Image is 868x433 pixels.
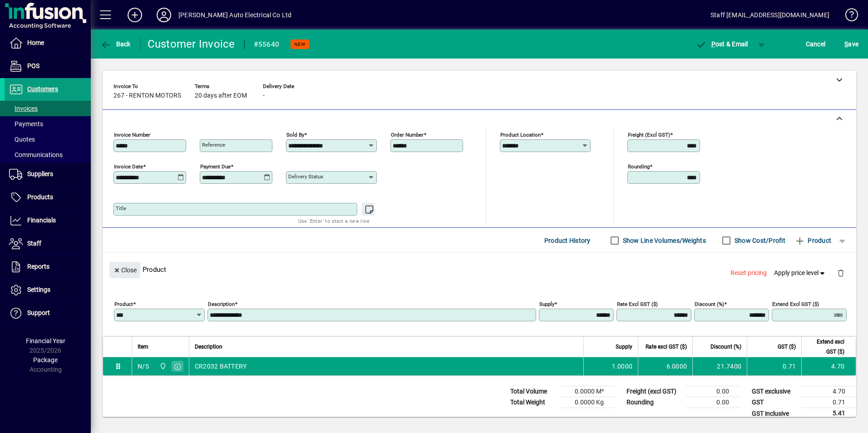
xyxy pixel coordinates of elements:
span: Cancel [806,37,826,51]
label: Show Line Volumes/Weights [621,236,706,245]
span: Home [27,39,44,46]
a: Financials [5,209,91,232]
span: Apply price level [774,268,827,278]
span: Communications [9,151,63,158]
td: Total Weight [506,397,560,408]
a: Communications [5,147,91,162]
mat-label: Discount (%) [695,301,724,307]
span: Settings [27,286,50,293]
span: Back [100,40,131,48]
mat-label: Rate excl GST ($) [617,301,658,307]
span: - [263,92,265,99]
button: Delete [830,262,852,284]
span: 1.0000 [612,362,633,371]
span: Product History [544,233,591,248]
span: S [844,40,848,48]
span: 20 days after EOM [195,92,247,99]
span: Invoices [9,105,38,112]
a: Staff [5,232,91,255]
a: Home [5,32,91,54]
a: Invoices [5,101,91,116]
div: Staff [EMAIL_ADDRESS][DOMAIN_NAME] [710,8,829,22]
a: Products [5,186,91,209]
a: Support [5,302,91,325]
mat-label: Title [116,205,126,212]
app-page-header-button: Close [107,266,143,274]
button: Close [109,262,140,278]
mat-label: Payment due [200,163,231,170]
td: Rounding [622,397,686,408]
span: Central [157,361,168,371]
div: 6.0000 [644,362,687,371]
td: 0.71 [802,397,856,408]
span: CR2032 BATTERY [195,362,247,371]
span: Financial Year [26,337,65,344]
span: Close [113,263,137,278]
td: GST inclusive [747,408,802,419]
button: Post & Email [691,36,753,52]
a: Suppliers [5,163,91,186]
mat-label: Description [208,301,235,307]
td: Freight (excl GST) [622,386,686,397]
a: Knowledge Base [838,2,857,31]
span: Discount (%) [710,342,741,352]
mat-label: Rounding [628,163,650,170]
mat-label: Product [114,301,133,307]
span: Financials [27,216,56,224]
span: Support [27,309,50,316]
mat-label: Delivery status [288,173,323,180]
span: NEW [294,41,306,47]
mat-label: Invoice date [114,163,143,170]
td: 0.0000 Kg [560,397,615,408]
mat-label: Sold by [286,132,304,138]
span: Payments [9,120,43,128]
span: Item [138,342,148,352]
td: 5.41 [802,408,856,419]
span: Reports [27,263,49,270]
span: Quotes [9,136,35,143]
button: Profile [149,7,178,23]
td: Total Volume [506,386,560,397]
button: Product [790,232,836,249]
mat-label: Product location [500,132,541,138]
span: Suppliers [27,170,53,177]
td: GST [747,397,802,408]
a: POS [5,55,91,78]
div: N/S [138,362,149,371]
td: 21.7400 [692,357,747,375]
mat-label: Order number [391,132,424,138]
label: Show Cost/Profit [733,236,785,245]
span: Description [195,342,222,352]
td: 0.0000 M³ [560,386,615,397]
span: POS [27,62,39,69]
button: Reset pricing [727,265,770,281]
td: 0.71 [747,357,801,375]
div: Customer Invoice [148,37,235,51]
button: Back [98,36,133,52]
a: Quotes [5,132,91,147]
mat-label: Extend excl GST ($) [772,301,819,307]
span: 267 - RENTON MOTORS [113,92,181,99]
mat-hint: Use 'Enter' to start a new line [298,216,370,226]
button: Product History [541,232,594,249]
span: Staff [27,240,41,247]
span: ost & Email [695,40,748,48]
div: [PERSON_NAME] Auto Electrical Co Ltd [178,8,291,22]
mat-label: Freight (excl GST) [628,132,670,138]
a: Settings [5,279,91,301]
div: Product [103,253,856,286]
span: Products [27,193,53,201]
button: Add [120,7,149,23]
button: Cancel [804,36,828,52]
app-page-header-button: Delete [830,269,852,277]
span: Package [33,356,58,364]
div: #55640 [254,37,280,52]
span: ave [844,37,858,51]
span: Reset pricing [730,268,767,278]
mat-label: Supply [539,301,554,307]
a: Reports [5,256,91,278]
span: P [711,40,715,48]
td: 4.70 [801,357,856,375]
a: Payments [5,116,91,132]
mat-label: Reference [202,142,225,148]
